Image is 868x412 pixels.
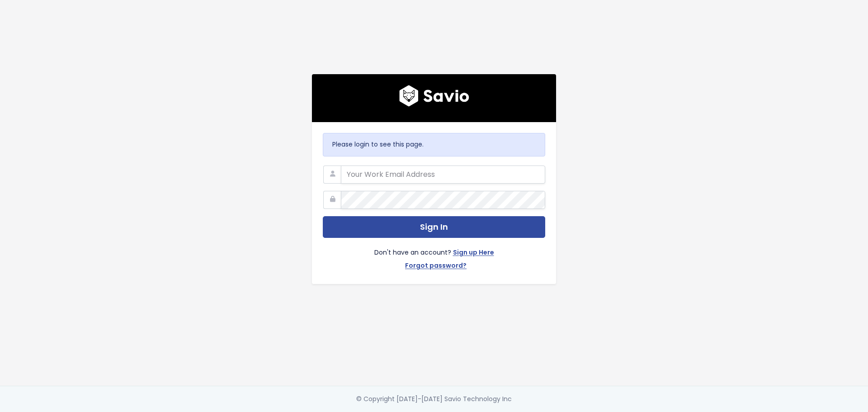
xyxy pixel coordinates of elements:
p: Please login to see this page. [332,139,536,150]
button: Sign In [323,216,545,238]
a: Forgot password? [405,260,467,273]
div: © Copyright [DATE]-[DATE] Savio Technology Inc [356,393,512,405]
div: Don't have an account? [323,238,545,273]
a: Sign up Here [453,247,494,260]
input: Your Work Email Address [341,166,545,184]
img: logo600x187.a314fd40982d.png [399,85,469,107]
